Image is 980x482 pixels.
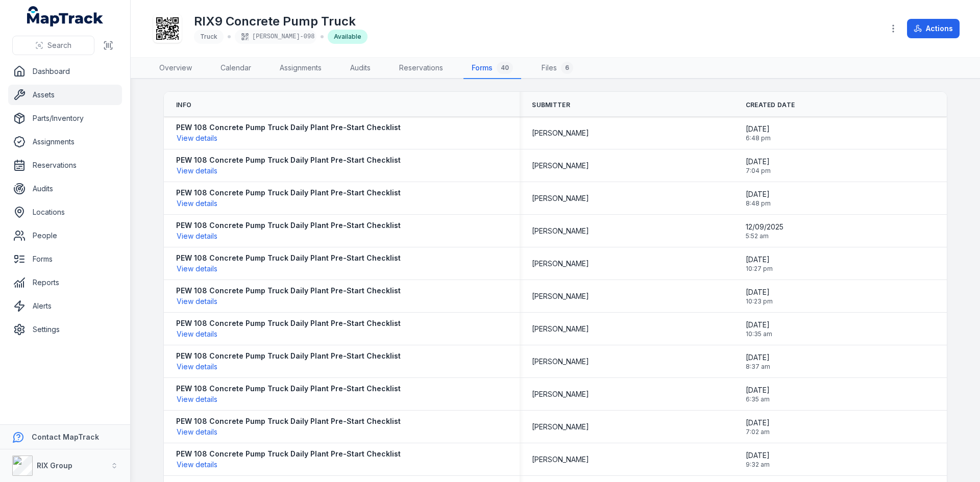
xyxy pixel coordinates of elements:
[561,62,573,74] div: 6
[176,101,191,109] span: Info
[8,108,122,129] a: Parts/Inventory
[533,58,581,79] a: Files6
[176,328,218,340] button: View details
[532,161,589,171] span: [PERSON_NAME]
[8,272,122,293] a: Reports
[391,58,451,79] a: Reservations
[746,167,771,175] span: 7:04 pm
[176,318,401,328] strong: PEW 108 Concrete Pump Truck Daily Plant Pre-Start Checklist
[532,324,589,334] span: [PERSON_NAME]
[176,198,218,209] button: View details
[746,232,783,240] span: 5:52 am
[176,361,218,372] button: View details
[532,291,589,301] span: [PERSON_NAME]
[37,461,72,470] strong: RIX Group
[746,385,770,395] span: [DATE]
[176,133,218,144] button: View details
[151,58,200,79] a: Overview
[746,199,771,208] span: 8:48 pm
[176,426,218,438] button: View details
[235,30,316,44] div: [PERSON_NAME]-098
[8,319,122,340] a: Settings
[746,189,771,199] span: [DATE]
[746,287,773,297] span: [DATE]
[532,357,589,367] span: [PERSON_NAME]
[746,222,783,240] time: 9/12/2025, 5:52:30 AM
[176,296,218,307] button: View details
[746,157,771,175] time: 9/22/2025, 7:04:53 PM
[27,6,104,27] a: MapTrack
[746,287,773,306] time: 9/7/2025, 10:23:33 PM
[8,132,122,152] a: Assignments
[8,225,122,246] a: People
[8,202,122,222] a: Locations
[746,320,772,330] span: [DATE]
[532,422,589,432] span: [PERSON_NAME]
[176,253,401,263] strong: PEW 108 Concrete Pump Truck Daily Plant Pre-Start Checklist
[176,449,401,459] strong: PEW 108 Concrete Pump Truck Daily Plant Pre-Start Checklist
[746,352,770,363] span: [DATE]
[212,58,259,79] a: Calendar
[497,62,513,74] div: 40
[8,155,122,175] a: Reservations
[532,226,589,236] span: [PERSON_NAME]
[746,450,770,469] time: 7/22/2025, 9:32:02 AM
[746,418,770,436] time: 8/11/2025, 7:02:07 AM
[176,351,401,361] strong: PEW 108 Concrete Pump Truck Daily Plant Pre-Start Checklist
[47,40,71,50] span: Search
[342,58,379,79] a: Audits
[746,124,771,142] time: 9/23/2025, 6:48:29 PM
[746,265,773,273] span: 10:27 pm
[746,395,770,403] span: 6:35 am
[176,263,218,274] button: View details
[746,461,770,469] span: 9:32 am
[746,124,771,134] span: [DATE]
[746,101,795,109] span: Created Date
[200,33,217,40] span: Truck
[176,459,218,470] button: View details
[532,128,589,138] span: [PERSON_NAME]
[746,222,783,232] span: 12/09/2025
[32,433,99,441] strong: Contact MapTrack
[746,134,771,142] span: 6:48 pm
[746,320,772,338] time: 9/3/2025, 10:35:39 AM
[532,389,589,399] span: [PERSON_NAME]
[463,58,521,79] a: Forms40
[907,19,960,38] button: Actions
[532,101,570,109] span: Submitter
[8,296,122,316] a: Alerts
[8,85,122,105] a: Assets
[176,286,401,296] strong: PEW 108 Concrete Pump Truck Daily Plant Pre-Start Checklist
[328,30,367,44] div: Available
[194,13,367,30] h1: RIX9 Concrete Pump Truck
[176,188,401,198] strong: PEW 108 Concrete Pump Truck Daily Plant Pre-Start Checklist
[746,385,770,403] time: 8/13/2025, 6:35:25 AM
[746,330,772,338] span: 10:35 am
[176,394,218,405] button: View details
[176,384,401,394] strong: PEW 108 Concrete Pump Truck Daily Plant Pre-Start Checklist
[176,220,401,231] strong: PEW 108 Concrete Pump Truck Daily Plant Pre-Start Checklist
[532,259,589,269] span: [PERSON_NAME]
[12,36,94,55] button: Search
[532,454,589,465] span: [PERSON_NAME]
[176,231,218,242] button: View details
[176,155,401,165] strong: PEW 108 Concrete Pump Truck Daily Plant Pre-Start Checklist
[746,418,770,428] span: [DATE]
[8,179,122,199] a: Audits
[746,157,771,167] span: [DATE]
[176,416,401,426] strong: PEW 108 Concrete Pump Truck Daily Plant Pre-Start Checklist
[8,61,122,82] a: Dashboard
[746,255,773,273] time: 9/8/2025, 10:27:17 PM
[746,450,770,461] span: [DATE]
[746,189,771,208] time: 9/15/2025, 8:48:32 PM
[8,249,122,269] a: Forms
[746,255,773,265] span: [DATE]
[746,352,770,371] time: 8/22/2025, 8:37:57 AM
[532,193,589,204] span: [PERSON_NAME]
[746,297,773,306] span: 10:23 pm
[746,363,770,371] span: 8:37 am
[272,58,330,79] a: Assignments
[176,122,401,133] strong: PEW 108 Concrete Pump Truck Daily Plant Pre-Start Checklist
[176,165,218,176] button: View details
[746,428,770,436] span: 7:02 am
